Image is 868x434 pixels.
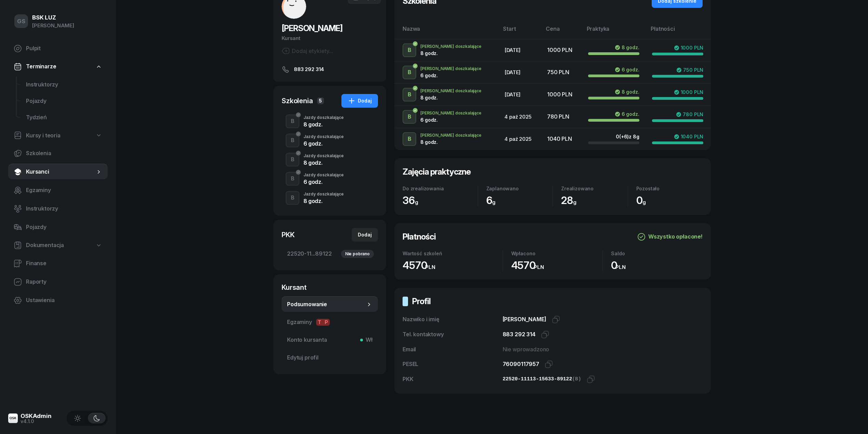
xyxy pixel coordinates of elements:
span: P [323,319,330,326]
span: (+6) [619,134,629,139]
span: Wł [363,336,372,344]
div: 1000 PLN [674,45,704,51]
a: Egzaminy [8,182,108,199]
a: Kursy i teoria [8,128,108,144]
div: BSK LUZ [32,15,74,21]
div: PKK [403,375,503,384]
div: B [288,116,297,127]
th: Cena [542,24,583,39]
span: 28 [561,194,577,206]
div: Wpłacono [511,250,603,256]
div: PESEL [403,360,503,369]
div: 883 292 314 [503,330,535,339]
small: g [492,199,496,205]
small: PLN [425,264,435,270]
span: Pojazdy [26,97,102,106]
span: Kursanci [26,167,95,176]
small: g [573,199,577,205]
span: Egzaminy [287,318,372,327]
a: Tydzień [21,109,108,126]
div: v4.1.0 [21,419,52,424]
div: Jazdy doszkalające [303,116,344,120]
div: 8 godz. [303,160,344,165]
a: Raporty [8,274,108,290]
button: BJazdy doszkalające6 godz. [282,131,378,150]
div: 6 godz. [615,67,639,72]
a: Konto kursantaWł [282,332,378,348]
small: g [642,199,646,205]
div: Kursant [282,34,378,43]
div: Email [403,345,503,354]
span: Finanse [26,259,102,268]
div: Do zrealizowania [403,186,478,191]
span: (B) [572,376,581,382]
div: Wartość szkoleń [403,250,503,256]
div: PKK [282,230,295,240]
div: Nie pobrano [341,250,374,258]
small: PLN [534,264,544,270]
span: Konto kursanta [287,336,372,344]
div: 0 z 8g [616,134,639,139]
span: Ustawienia [26,296,102,305]
div: 0 [611,259,703,272]
span: 6 [486,194,496,206]
div: Kursant [282,283,378,292]
a: Pojazdy [8,219,108,235]
span: Terminarze [26,62,56,71]
div: 780 PLN [676,112,703,117]
a: Pulpit [8,40,108,57]
button: B [286,191,299,205]
th: Praktyka [583,24,647,39]
div: 4 paź 2025 [504,112,536,121]
a: Podsumowanie [282,296,378,313]
div: Wszystko opłacone! [637,232,703,241]
button: Dodaj [352,228,378,242]
a: Edytuj profil [282,350,378,366]
div: [DATE] [504,68,536,77]
a: Pojazdy [21,93,108,109]
div: 22520-11113-15633-89122 [503,375,581,384]
a: Instruktorzy [21,77,108,93]
div: 780 PLN [547,112,577,121]
a: Terminarze [8,59,108,74]
span: 36 [403,194,418,206]
button: Dodaj [341,94,378,108]
button: Dodaj etykiety... [282,47,333,55]
th: Start [499,24,542,39]
button: B [286,172,299,186]
div: 4 paź 2025 [504,135,536,144]
span: Podsumowanie [287,300,366,309]
span: Instruktorzy [26,204,102,213]
span: Pulpit [26,44,102,53]
button: B [286,114,299,128]
span: Szkolenia [26,149,102,158]
a: Kursanci [8,164,108,180]
span: [PERSON_NAME] [282,23,342,33]
small: PLN [615,264,626,270]
span: 22520-11...89122 [287,249,372,258]
div: [DATE] [504,46,536,55]
div: 8 godz. [303,122,344,127]
span: 0 [636,194,646,206]
span: Tydzień [26,113,102,122]
div: Jazdy doszkalające [303,173,344,177]
div: OSKAdmin [21,413,52,419]
span: Egzaminy [26,186,102,195]
span: Kursy i teoria [26,131,60,140]
div: 1000 PLN [674,90,704,95]
a: 22520-11...89122Nie pobrano [282,246,378,262]
div: 1000 PLN [547,46,577,55]
div: 6 godz. [615,111,639,117]
div: 6 godz. [303,179,344,185]
a: Ustawienia [8,292,108,309]
a: 883 292 314 [282,65,378,73]
span: GS [17,18,25,24]
div: Nie wprowadzono [503,345,703,354]
a: Dokumentacja [8,238,108,253]
div: Jazdy doszkalające [303,192,344,196]
span: [PERSON_NAME] [503,316,546,323]
div: 1040 PLN [674,134,704,139]
a: Szkolenia [8,145,108,162]
th: Płatności [647,24,711,39]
